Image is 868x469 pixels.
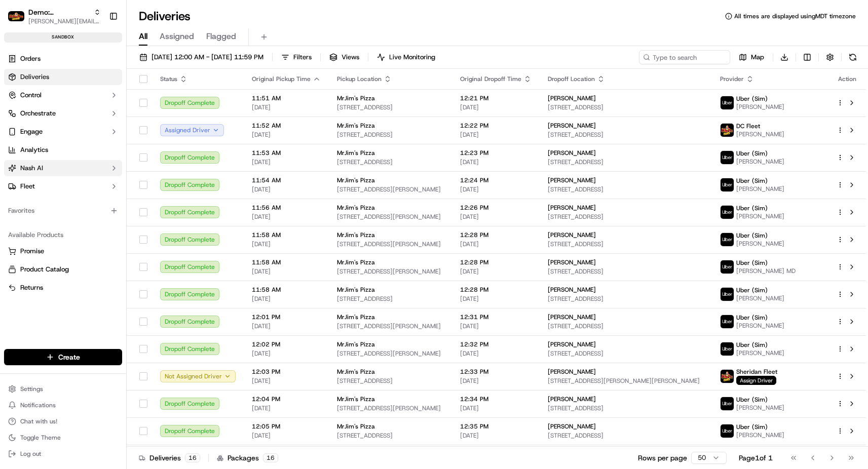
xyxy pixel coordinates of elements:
span: [STREET_ADDRESS] [337,295,444,303]
span: [PERSON_NAME] [548,422,596,431]
span: 11:56 AM [252,204,321,212]
span: MrJim's Pizza [337,176,375,184]
span: [STREET_ADDRESS] [548,267,704,276]
span: Notifications [20,401,56,409]
span: Pickup Location [337,75,382,83]
span: Uber (Sim) [736,204,768,212]
input: Type to search [639,50,730,64]
span: [PERSON_NAME] [736,294,784,302]
span: [PERSON_NAME] [548,368,596,376]
button: Fleet [4,178,122,194]
button: Views [325,50,364,64]
span: [DATE] [252,404,321,412]
span: Uber (Sim) [736,341,768,349]
div: Start new chat [34,97,166,107]
span: 12:28 PM [460,258,532,266]
a: Analytics [4,142,122,158]
span: MrJim's Pizza [337,204,375,212]
div: sandbox [4,32,122,43]
span: 11:58 AM [252,286,321,294]
span: Uber (Sim) [736,177,768,185]
span: 12:28 PM [460,286,532,294]
span: [STREET_ADDRESS][PERSON_NAME] [337,240,444,248]
span: Original Pickup Time [252,75,311,83]
span: Control [20,91,42,100]
div: Favorites [4,203,122,219]
span: MrJim's Pizza [337,122,375,130]
a: 💻API Documentation [82,143,167,161]
span: [STREET_ADDRESS] [548,404,704,412]
img: uber-new-logo.jpeg [721,342,734,356]
span: [DATE] [252,295,321,303]
button: Nash AI [4,160,122,176]
h1: Deliveries [139,8,191,24]
span: [STREET_ADDRESS][PERSON_NAME] [337,349,444,358]
span: 11:54 AM [252,176,321,184]
span: [PERSON_NAME] [548,313,596,321]
p: Rows per page [638,453,687,463]
span: [DATE] [460,377,532,385]
a: Product Catalog [8,265,118,274]
span: [PERSON_NAME] [548,258,596,266]
span: [PERSON_NAME] [736,130,784,138]
a: Powered byPylon [71,171,123,179]
div: Packages [217,453,278,463]
span: Knowledge Base [20,147,78,157]
span: [PERSON_NAME] [548,176,596,184]
div: We're available if you need us! [34,107,128,115]
span: 12:22 PM [460,122,532,130]
span: [DATE] [252,349,321,358]
img: uber-new-logo.jpeg [721,233,734,246]
span: Views [342,53,359,62]
button: Filters [277,50,316,64]
img: uber-new-logo.jpeg [721,178,734,191]
button: Promise [4,243,122,259]
span: MrJim's Pizza [337,422,375,431]
div: 📗 [10,148,18,156]
button: Assigned Driver [160,124,224,136]
span: [DATE] [460,131,532,139]
span: 12:01 PM [252,313,321,321]
span: [PERSON_NAME] [548,122,596,130]
span: [STREET_ADDRESS] [548,432,704,440]
img: 1736555255976-a54dd68f-1ca7-489b-9aae-adbdc363a1c4 [10,97,28,115]
span: Analytics [20,145,48,154]
span: Uber (Sim) [736,396,768,404]
span: Provider [720,75,744,83]
span: MrJim's Pizza [337,286,375,294]
span: [STREET_ADDRESS] [337,432,444,440]
span: Flagged [206,30,236,43]
img: Nash [10,10,30,30]
button: Toggle Theme [4,431,122,445]
button: Settings [4,382,122,396]
span: Uber (Sim) [736,314,768,322]
div: Available Products [4,227,122,243]
a: Returns [8,283,118,292]
span: [PERSON_NAME] [736,431,784,439]
span: Assign Driver [736,376,776,385]
span: [STREET_ADDRESS] [548,240,704,248]
span: MrJim's Pizza [337,313,375,321]
span: [DATE] [252,267,321,276]
span: Status [160,75,177,83]
span: Uber (Sim) [736,95,768,103]
span: [STREET_ADDRESS] [548,213,704,221]
span: 12:03 PM [252,368,321,376]
img: Demo: Benny [8,11,24,21]
span: [PERSON_NAME] [736,349,784,357]
span: Uber (Sim) [736,149,768,158]
span: 11:58 AM [252,258,321,266]
span: [DATE] [460,158,532,166]
div: 16 [185,453,200,462]
span: Deliveries [20,72,49,82]
img: mrjim.png [721,370,734,383]
span: Dropoff Location [548,75,595,83]
span: 12:23 PM [460,149,532,157]
span: [DATE] [252,185,321,193]
button: Not Assigned Driver [160,370,236,382]
span: [STREET_ADDRESS][PERSON_NAME] [337,185,444,193]
button: [DATE] 12:00 AM - [DATE] 11:59 PM [135,50,268,64]
span: Engage [20,127,43,136]
button: Demo: [PERSON_NAME] [28,7,90,17]
span: 12:02 PM [252,340,321,348]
